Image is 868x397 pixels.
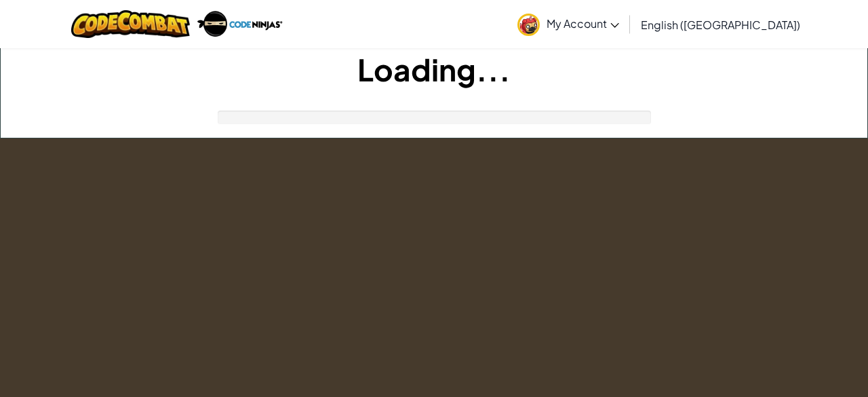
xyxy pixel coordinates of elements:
[547,16,619,31] span: My Account
[517,14,540,36] img: avatar
[1,48,867,90] h1: Loading...
[511,3,626,45] a: My Account
[641,18,800,32] span: English ([GEOGRAPHIC_DATA])
[197,10,283,38] img: Code Ninjas logo
[634,6,807,43] a: English ([GEOGRAPHIC_DATA])
[71,10,190,38] img: CodeCombat logo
